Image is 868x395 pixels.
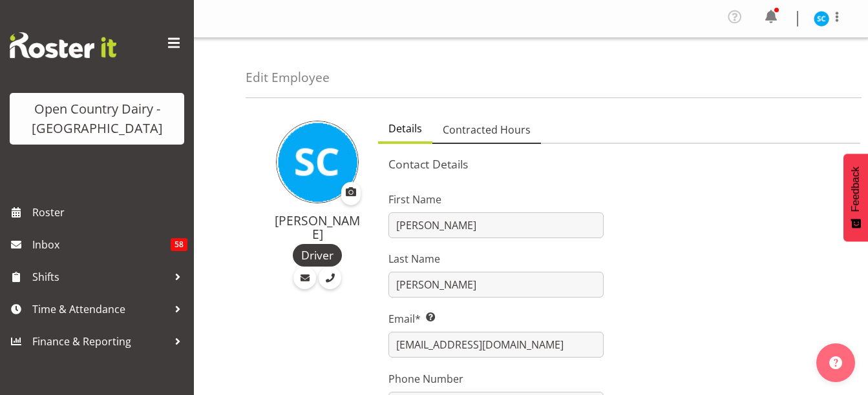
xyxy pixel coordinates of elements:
[32,203,187,222] span: Roster
[388,192,604,207] label: First Name
[276,121,359,203] img: stuart-craig9761.jpg
[388,157,850,171] h5: Contact Details
[388,332,604,358] input: Email Address
[246,70,330,85] h4: Edit Employee
[843,154,868,241] button: Feedback - Show survey
[23,99,171,138] div: Open Country Dairy - [GEOGRAPHIC_DATA]
[814,11,829,26] img: stuart-craig9761.jpg
[32,267,168,287] span: Shifts
[319,267,341,289] a: Call Employee
[388,121,422,136] span: Details
[388,212,604,238] input: First Name
[32,332,168,351] span: Finance & Reporting
[829,356,842,369] img: help-xxl-2.png
[171,238,187,251] span: 58
[293,267,316,289] a: Email Employee
[388,272,604,298] input: Last Name
[32,299,168,319] span: Time & Attendance
[850,167,862,212] span: Feedback
[32,235,171,254] span: Inbox
[388,311,604,327] label: Email*
[388,371,604,387] label: Phone Number
[388,251,604,267] label: Last Name
[273,214,363,241] h4: [PERSON_NAME]
[301,247,333,263] span: Driver
[443,122,531,137] span: Contracted Hours
[10,32,116,58] img: Rosterit website logo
